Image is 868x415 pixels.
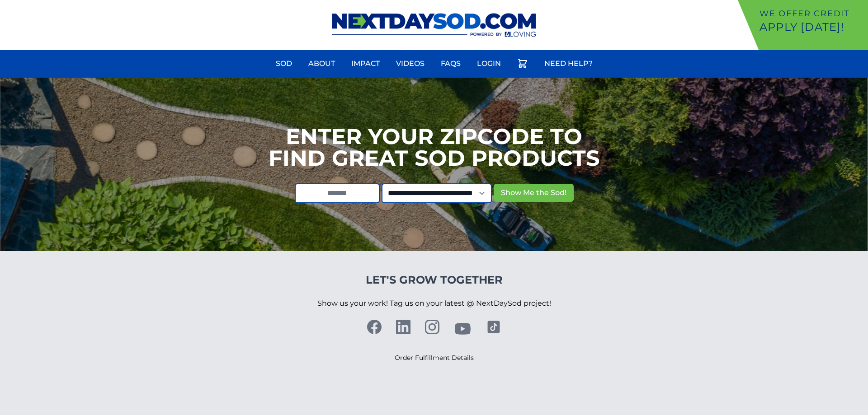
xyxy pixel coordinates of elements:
p: Show us your work! Tag us on your latest @ NextDaySod project! [317,287,551,320]
a: Order Fulfillment Details [395,354,474,362]
button: Show Me the Sod! [494,184,574,202]
a: Videos [391,53,430,75]
a: FAQs [435,53,466,75]
a: Login [472,53,506,75]
h1: Enter your Zipcode to Find Great Sod Products [269,126,600,169]
a: Sod [270,53,297,75]
p: We offer Credit [759,7,864,20]
a: About [303,53,340,75]
p: Apply [DATE]! [759,20,864,34]
h4: Let's Grow Together [317,273,551,287]
a: Impact [346,53,385,75]
a: Need Help? [539,53,598,75]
